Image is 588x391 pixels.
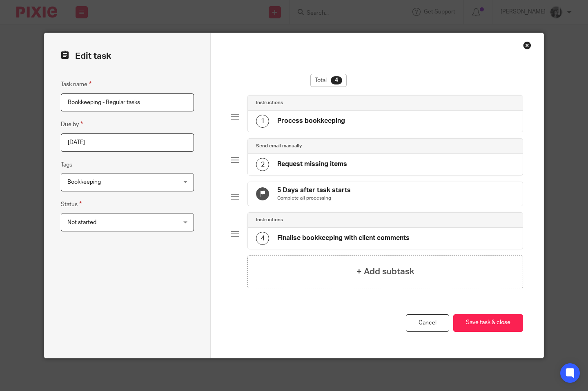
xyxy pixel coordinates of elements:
[256,217,283,223] h4: Instructions
[277,117,345,125] h4: Process bookkeeping
[61,80,91,89] label: Task name
[256,115,269,128] div: 1
[256,100,283,106] h4: Instructions
[256,158,269,171] div: 2
[256,143,302,149] h4: Send email manually
[61,200,82,209] label: Status
[523,41,531,49] div: Close this dialog window
[406,314,449,332] a: Cancel
[61,120,83,129] label: Due by
[61,133,194,152] input: Pick a date
[277,195,351,202] p: Complete all processing
[67,179,101,185] span: Bookkeeping
[331,76,342,84] div: 4
[277,160,347,169] h4: Request missing items
[356,265,414,278] h4: + Add subtask
[277,186,351,195] h4: 5 Days after task starts
[277,234,410,242] h4: Finalise bookkeeping with client comments
[61,161,72,169] label: Tags
[67,220,96,225] span: Not started
[453,314,523,332] button: Save task & close
[61,49,194,63] h2: Edit task
[310,74,347,87] div: Total
[256,232,269,245] div: 4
